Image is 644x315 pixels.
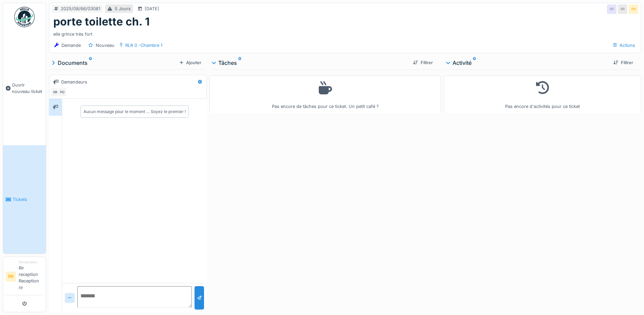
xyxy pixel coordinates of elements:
li: RR [6,272,16,282]
div: Documents [52,59,177,67]
div: [DATE] [145,5,159,12]
h1: porte toilette ch. 1 [53,15,150,28]
div: Filtrer [410,58,436,67]
sup: 0 [238,59,241,67]
a: RR DemandeurRlr reception Reception rlr [6,260,43,295]
div: Pas encore de tâches pour ce ticket. Un petit café ? [214,78,437,110]
div: Actions [610,40,638,50]
img: Badge_color-CXgf-gQk.svg [14,7,35,27]
div: PD [57,88,67,97]
div: RR [607,4,617,14]
div: 2025/08/66/03081 [61,5,100,12]
div: Ajouter [177,58,204,67]
div: Activité [446,59,608,67]
a: Tickets [3,145,46,253]
a: Ouvrir nouveau ticket [3,31,46,145]
div: 5 Jours [115,5,131,12]
div: Aucun message pour le moment … Soyez le premier ! [84,109,186,115]
div: RR [618,4,627,14]
div: Pas encore d'activités pour ce ticket [448,78,637,110]
div: Demandeurs [61,79,87,85]
div: Demandeur [19,260,43,265]
sup: 0 [89,59,92,67]
div: Demande [61,42,81,49]
div: RLR 0 -Chambre 1 [125,42,162,49]
div: PD [629,4,638,14]
div: elle grince très fort [53,28,637,37]
div: Tâches [212,59,408,67]
span: Tickets [13,196,43,203]
div: Filtrer [611,58,636,67]
span: Ouvrir nouveau ticket [12,82,43,95]
div: RR [51,88,60,97]
li: Rlr reception Reception rlr [19,260,43,294]
sup: 0 [473,59,476,67]
div: Nouveau [96,42,114,49]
